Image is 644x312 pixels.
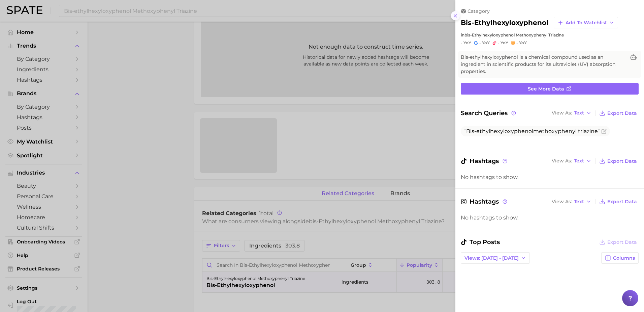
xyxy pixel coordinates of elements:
[613,255,635,261] span: Columns
[598,156,639,166] button: Export Data
[461,252,530,264] button: Views: [DATE] - [DATE]
[461,40,462,45] span: -
[550,157,593,165] button: View AsText
[461,214,639,221] div: No hashtags to show.
[519,40,527,46] span: YoY
[598,108,639,118] button: Export Data
[479,40,481,45] span: -
[554,17,618,28] button: Add to Watchlist
[463,40,471,46] span: YoY
[574,111,584,115] span: Text
[550,197,593,206] button: View AsText
[461,54,625,75] span: Bis-ethylhexyloxyphenol is a chemical compound used as an ingredient in scientific products for i...
[461,197,508,206] span: Hashtags
[607,110,637,116] span: Export Data
[461,174,639,180] div: No hashtags to show.
[607,239,637,245] span: Export Data
[468,8,490,14] span: category
[464,255,519,261] span: Views: [DATE] - [DATE]
[482,40,490,46] span: YoY
[550,109,593,118] button: View AsText
[598,237,639,247] button: Export Data
[574,159,584,163] span: Text
[566,20,607,26] span: Add to Watchlist
[464,128,600,134] span: methoxyphenyl triazine
[466,128,533,134] span: Bis-ethylhexyloxyphenol
[598,197,639,206] button: Export Data
[461,32,639,37] div: in
[552,111,572,115] span: View As
[516,40,518,45] span: -
[461,83,639,95] a: See more data
[574,200,584,204] span: Text
[498,40,500,45] span: -
[552,159,572,163] span: View As
[607,199,637,205] span: Export Data
[461,237,500,247] span: Top Posts
[464,32,564,37] span: bis-ethylhexyloxyphenol methoxyphenyl triazine
[528,86,564,92] span: See more data
[501,40,508,46] span: YoY
[461,156,508,166] span: Hashtags
[461,19,548,27] h2: bis-ethylhexyloxyphenol
[461,108,517,118] span: Search Queries
[601,129,607,134] button: Flag as miscategorized or irrelevant
[552,200,572,204] span: View As
[601,252,639,264] button: Columns
[607,158,637,164] span: Export Data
